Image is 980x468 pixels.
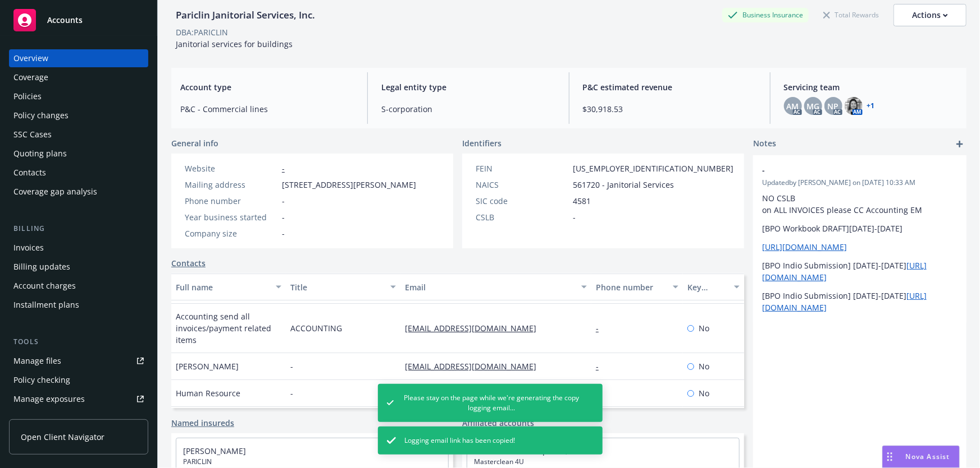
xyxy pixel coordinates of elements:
[9,390,148,408] a: Manage exposures
[753,155,967,322] div: -Updatedby [PERSON_NAME] on [DATE] 10:33 AMNO CSLB on ALL INVOICES please CC Accounting EM[BPO Wo...
[906,452,950,461] span: Nova Assist
[573,163,733,174] span: [US_EMPLOYER_IDENTIFICATION_NUMBER]
[9,87,148,105] a: Policies
[828,100,839,112] span: NP
[13,352,61,370] div: Manage files
[722,8,809,22] div: Business Insurance
[573,195,591,207] span: 4581
[400,274,591,300] button: Email
[699,322,709,334] span: No
[476,211,568,223] div: CSLB
[282,211,285,223] span: -
[13,258,70,276] div: Billing updates
[845,97,863,115] img: photo
[405,361,545,372] a: [EMAIL_ADDRESS][DOMAIN_NAME]
[176,26,228,38] div: DBA: PARICLIN
[290,360,293,372] span: -
[596,323,608,333] a: -
[784,81,958,93] span: Servicing team
[818,8,885,22] div: Total Rewards
[171,257,206,269] a: Contacts
[762,242,847,252] a: [URL][DOMAIN_NAME]
[762,164,928,176] span: -
[687,281,727,293] div: Key contact
[13,68,48,86] div: Coverage
[762,290,958,313] p: [BPO Indio Submission] [DATE]-[DATE]
[806,100,819,112] span: MG
[699,360,709,372] span: No
[13,390,85,408] div: Manage exposures
[183,446,246,456] a: [PERSON_NAME]
[13,145,67,163] div: Quoting plans
[762,223,958,234] p: [BPO Workbook DRAFT][DATE]-[DATE]
[787,100,799,112] span: AM
[185,211,277,223] div: Year business started
[405,435,516,446] span: Logging email link has been copied!
[462,137,502,149] span: Identifiers
[9,409,148,427] a: Manage certificates
[9,183,148,201] a: Coverage gap analysis
[953,137,967,151] a: add
[171,8,320,22] div: Pariclin Janitorial Services, Inc.
[185,195,277,207] div: Phone number
[180,103,354,115] span: P&C - Commercial lines
[476,195,568,207] div: SIC code
[699,387,709,399] span: No
[183,457,441,467] span: PARICLIN
[9,145,148,163] a: Quoting plans
[13,296,79,314] div: Installment plans
[762,178,958,188] span: Updated by [PERSON_NAME] on [DATE] 10:33 AM
[573,211,576,223] span: -
[176,360,239,372] span: [PERSON_NAME]
[762,192,958,216] p: NO CSLB on ALL INVOICES please CC Accounting EM
[21,431,104,443] span: Open Client Navigator
[381,81,555,93] span: Legal entity type
[762,260,958,283] p: [BPO Indio Submission] [DATE]-[DATE]
[9,277,148,295] a: Account charges
[13,183,97,201] div: Coverage gap analysis
[9,336,148,347] div: Tools
[583,103,756,115] span: $30,918.53
[13,409,87,427] div: Manage certificates
[185,163,277,174] div: Website
[13,239,44,257] div: Invoices
[9,239,148,257] a: Invoices
[13,87,42,105] div: Policies
[9,126,148,143] a: SSC Cases
[171,417,234,429] a: Named insureds
[753,137,776,151] span: Notes
[9,296,148,314] a: Installment plans
[286,274,400,300] button: Title
[596,361,608,372] a: -
[13,49,48,67] div: Overview
[9,164,148,182] a: Contacts
[185,179,277,191] div: Mailing address
[9,49,148,67] a: Overview
[9,258,148,276] a: Billing updates
[176,39,293,49] span: Janitorial services for buildings
[596,281,666,293] div: Phone number
[591,274,683,300] button: Phone number
[282,195,285,207] span: -
[405,281,575,293] div: Email
[47,16,83,25] span: Accounts
[573,179,674,191] span: 561720 - Janitorial Services
[9,106,148,124] a: Policy changes
[13,164,46,182] div: Contacts
[894,4,967,26] button: Actions
[176,387,240,399] span: Human Resource
[282,179,416,191] span: [STREET_ADDRESS][PERSON_NAME]
[171,137,218,149] span: General info
[683,274,744,300] button: Key contact
[9,68,148,86] a: Coverage
[405,323,545,333] a: [EMAIL_ADDRESS][DOMAIN_NAME]
[13,371,70,389] div: Policy checking
[883,446,897,467] div: Drag to move
[882,446,960,468] button: Nova Assist
[476,179,568,191] div: NAICS
[476,163,568,174] div: FEIN
[474,457,732,467] span: Masterclean 4U
[583,81,756,93] span: P&C estimated revenue
[180,81,354,93] span: Account type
